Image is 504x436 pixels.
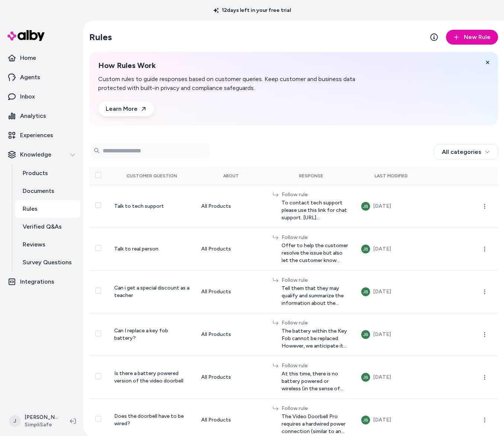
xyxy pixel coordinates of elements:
p: Agents [20,73,40,82]
p: Reviews [23,240,45,249]
button: Select row [95,245,101,251]
span: Talk to tech support [114,203,164,209]
span: The Video Doorbell Pro requires a hardwired power connection (similar to an electric light fixtur... [282,413,349,435]
div: Follow rule [282,362,349,369]
button: Select row [95,373,101,379]
div: [DATE] [373,287,391,296]
span: Can I replace a key fob battery? [114,327,168,341]
div: All Products [201,288,261,295]
p: Survey Questions [23,258,72,267]
button: Select row [95,416,101,422]
span: Tell them that they may qualify and summarize the information about the Protector program along w... [282,285,349,307]
p: Home [20,54,36,62]
p: Rules [23,204,38,213]
span: Does the doorbell have to be wired? [114,413,184,427]
a: Verified Q&As [15,218,80,236]
span: Can i get a special discount as a teacher [114,285,189,298]
div: All Products [201,374,261,381]
div: Response [273,173,349,179]
a: Rules [15,200,80,218]
div: Customer Question [114,173,189,179]
button: JB [361,416,370,424]
a: Survey Questions [15,253,80,271]
a: Experiences [3,126,80,144]
a: Learn More [98,101,154,116]
div: All Products [201,203,261,210]
span: At this time, there is no battery powered or wireless (in the sense of power supply) version of t... [282,370,349,393]
span: New Rule [464,33,491,42]
div: Follow rule [282,191,349,198]
button: J[PERSON_NAME]SimpliSafe [4,409,64,433]
a: Home [3,49,80,67]
a: Analytics [3,107,80,125]
button: Knowledge [3,146,80,164]
span: Is there a battery powered version of the video doorbell [114,370,183,384]
span: SimpliSafe [25,421,58,429]
button: New Rule [446,30,498,45]
div: Follow rule [282,234,349,241]
a: Reviews [15,236,80,253]
p: Integrations [20,277,54,286]
button: JB [361,287,370,296]
p: Custom rules to guide responses based on customer queries. Keep customer and business data protec... [98,75,384,93]
div: Follow rule [282,277,349,284]
button: Select row [95,288,101,294]
p: Verified Q&As [23,222,62,231]
span: To contact tech support please use this link for chat support. [URL][DOMAIN_NAME] Please tell the... [282,199,349,222]
span: Talk to real person [114,246,158,252]
p: Knowledge [20,150,51,159]
p: Documents [23,187,54,196]
p: 12 days left in your free trial [209,7,295,14]
p: Experiences [20,131,53,140]
a: Agents [3,68,80,86]
span: J [9,415,21,427]
button: JB [361,373,370,382]
a: Integrations [3,273,80,291]
a: Products [15,164,80,182]
button: All categories [434,144,498,160]
a: Documents [15,182,80,200]
button: Select row [95,202,101,208]
div: [DATE] [373,330,391,339]
h2: Rules [89,31,112,43]
p: Analytics [20,112,46,120]
p: Inbox [20,92,35,101]
a: Inbox [3,88,80,106]
div: [DATE] [373,202,391,211]
div: [DATE] [373,373,391,382]
button: Select row [95,330,101,336]
div: All Products [201,416,261,424]
div: [DATE] [373,416,391,424]
span: The battery within the Key Fob cannot be replaced. However, we anticipate it lasting up to 5 year... [282,327,349,350]
div: Follow rule [282,319,349,327]
span: Offer to help the customer resolve the issue but also let the customer know you're an AI assistan... [282,242,349,264]
button: JB [361,202,370,211]
h2: How Rules Work [98,61,384,70]
div: About [201,173,261,179]
div: Last Modified [361,173,421,179]
button: JB [361,245,370,253]
div: All Products [201,245,261,253]
button: JB [361,330,370,339]
p: Products [23,169,48,178]
div: Follow rule [282,405,349,412]
img: alby Logo [7,30,45,41]
p: [PERSON_NAME] [25,414,58,421]
button: Select all [95,172,101,178]
div: All Products [201,331,261,338]
div: [DATE] [373,245,391,253]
